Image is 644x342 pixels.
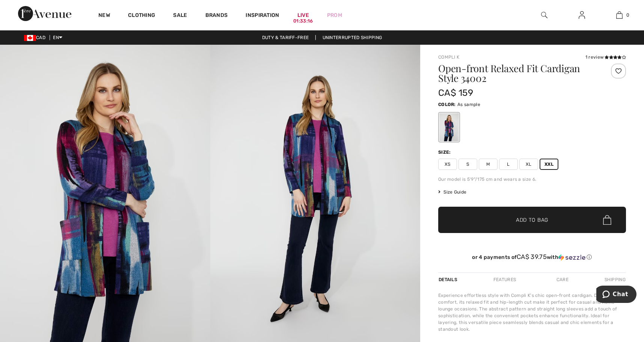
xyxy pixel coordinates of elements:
[438,102,456,107] span: Color:
[24,35,48,40] span: CAD
[516,216,548,224] span: Add to Bag
[173,12,187,20] a: Sale
[616,11,623,20] img: My Bag
[438,253,626,261] div: or 4 payments of with
[438,273,459,286] div: Details
[603,215,611,225] img: Bag.svg
[517,253,547,260] span: CA$ 39.75
[18,6,71,21] img: 1ère Avenue
[438,54,459,60] a: Compli K
[479,159,498,170] span: M
[24,35,36,41] img: Canadian Dollar
[540,159,558,170] span: XXL
[603,273,626,286] div: Shipping
[438,159,457,170] span: XS
[128,12,155,20] a: Clothing
[558,254,585,261] img: Sezzle
[457,102,480,107] span: As sample
[293,18,313,25] div: 01:33:16
[438,176,626,183] div: Our model is 5'9"/175 cm and wears a size 6.
[573,11,591,20] a: Sign In
[519,159,538,170] span: XL
[438,64,595,83] h1: Open-front Relaxed Fit Cardigan Style 34002
[438,292,626,333] div: Experience effortless style with Compli K's chic open-front cardigan. Designed for comfort, its r...
[53,35,62,40] span: EN
[98,12,110,20] a: New
[439,113,459,141] div: As sample
[458,159,477,170] span: S
[601,11,638,20] a: 0
[438,149,452,156] div: Size:
[438,189,466,195] span: Size Guide
[596,286,636,304] iframe: Opens a widget where you can chat to one of our agents
[499,159,518,170] span: L
[438,253,626,263] div: or 4 payments ofCA$ 39.75withSezzle Click to learn more about Sezzle
[579,11,585,20] img: My Info
[541,11,547,20] img: search the website
[246,12,279,20] span: Inspiration
[438,88,473,98] span: CA$ 159
[550,273,575,286] div: Care
[487,273,522,286] div: Features
[626,12,629,18] span: 0
[438,207,626,233] button: Add to Bag
[297,11,309,19] a: Live01:33:16
[327,11,342,19] a: Prom
[205,12,228,20] a: Brands
[585,54,626,61] div: 1 review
